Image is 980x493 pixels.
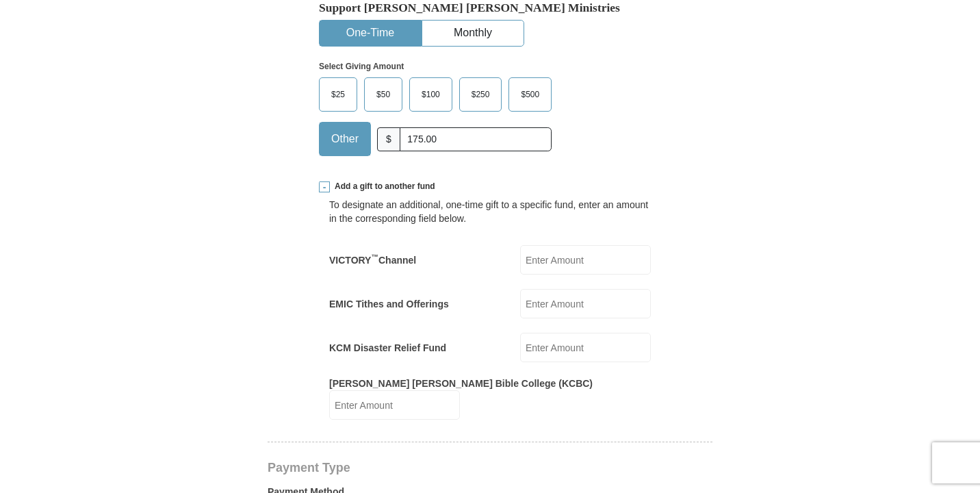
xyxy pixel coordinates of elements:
label: VICTORY Channel [329,253,416,267]
span: $25 [324,84,352,105]
span: $100 [415,84,447,105]
button: Monthly [422,21,524,46]
label: [PERSON_NAME] [PERSON_NAME] Bible College (KCBC) [329,377,593,390]
input: Other Amount [400,127,552,151]
input: Enter Amount [520,245,651,275]
input: Enter Amount [520,333,651,362]
input: Enter Amount [329,390,460,420]
span: $50 [370,84,397,105]
span: Other [324,129,365,149]
h5: Support [PERSON_NAME] [PERSON_NAME] Ministries [319,1,661,15]
span: $250 [465,84,497,105]
sup: ™ [371,253,378,261]
span: $500 [514,84,546,105]
label: EMIC Tithes and Offerings [329,297,449,311]
span: $ [377,127,400,151]
span: Add a gift to another fund [330,181,435,192]
div: To designate an additional, one-time gift to a specific fund, enter an amount in the correspondin... [329,198,651,225]
button: One-Time [320,21,421,46]
label: KCM Disaster Relief Fund [329,341,446,355]
strong: Select Giving Amount [319,62,404,71]
h4: Payment Type [268,462,712,473]
input: Enter Amount [520,289,651,318]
